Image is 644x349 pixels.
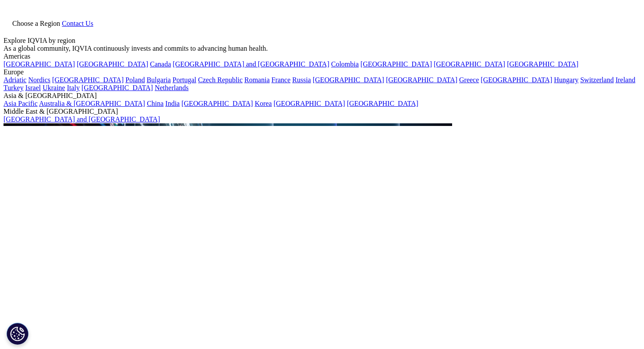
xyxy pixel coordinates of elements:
[4,52,640,60] div: Americas
[25,84,41,91] a: Israel
[67,84,80,91] a: Italy
[4,84,24,91] a: Turkey
[198,76,243,84] a: Czech Republic
[554,76,578,84] a: Hungary
[81,84,153,91] a: [GEOGRAPHIC_DATA]
[507,60,578,68] a: [GEOGRAPHIC_DATA]
[150,60,171,68] a: Canada
[331,60,359,68] a: Colombia
[4,45,640,52] div: As a global community, IQVIA continuously invests and commits to advancing human health.
[4,108,640,115] div: Middle East & [GEOGRAPHIC_DATA]
[12,20,60,27] span: Choose a Region
[147,76,171,84] a: Bulgaria
[62,20,93,27] a: Contact Us
[273,100,345,107] a: [GEOGRAPHIC_DATA]
[173,60,329,68] a: [GEOGRAPHIC_DATA] and [GEOGRAPHIC_DATA]
[255,100,272,107] a: Korea
[165,100,180,107] a: India
[580,76,613,84] a: Switzerland
[4,60,75,68] a: [GEOGRAPHIC_DATA]
[52,76,124,84] a: [GEOGRAPHIC_DATA]
[616,76,635,84] a: Ireland
[155,84,188,91] a: Netherlands
[361,60,432,68] a: [GEOGRAPHIC_DATA]
[244,76,270,84] a: Romania
[39,100,145,107] a: Australia & [GEOGRAPHIC_DATA]
[347,100,418,107] a: [GEOGRAPHIC_DATA]
[4,37,640,45] div: Explore IQVIA by region
[434,60,505,68] a: [GEOGRAPHIC_DATA]
[4,100,38,107] a: Asia Pacific
[181,100,253,107] a: [GEOGRAPHIC_DATA]
[459,76,479,84] a: Greece
[42,84,65,91] a: Ukraine
[28,76,50,84] a: Nordics
[292,76,311,84] a: Russia
[173,76,196,84] a: Portugal
[4,76,26,84] a: Adriatic
[4,68,640,76] div: Europe
[125,76,145,84] a: Poland
[272,76,291,84] a: France
[7,323,28,345] button: Cookies Settings
[386,76,457,84] a: [GEOGRAPHIC_DATA]
[313,76,384,84] a: [GEOGRAPHIC_DATA]
[481,76,552,84] a: [GEOGRAPHIC_DATA]
[4,115,160,123] a: [GEOGRAPHIC_DATA] and [GEOGRAPHIC_DATA]
[4,92,640,100] div: Asia & [GEOGRAPHIC_DATA]
[77,60,148,68] a: [GEOGRAPHIC_DATA]
[147,100,163,107] a: China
